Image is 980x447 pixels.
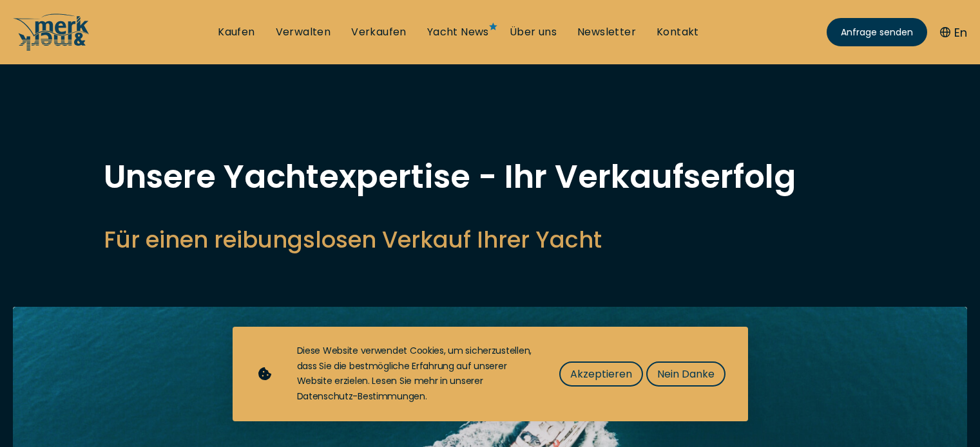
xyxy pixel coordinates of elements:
[940,24,967,41] button: En
[276,25,331,39] a: Verwalten
[297,343,533,405] div: Diese Website verwendet Cookies, um sicherzustellen, dass Sie die bestmögliche Erfahrung auf unse...
[427,25,489,39] a: Yacht News
[559,361,643,387] button: Akzeptieren
[841,26,913,39] span: Anfrage senden
[510,25,557,39] a: Über uns
[657,25,699,39] a: Kontakt
[297,390,425,403] a: Datenschutz-Bestimmungen
[827,18,927,46] a: Anfrage senden
[570,366,632,382] span: Akzeptieren
[104,224,877,255] h2: Für einen reibungslosen Verkauf Ihrer Yacht
[104,161,877,193] h1: Unsere Yachtexpertise - Ihr Verkaufserfolg
[657,366,715,382] span: Nein Danke
[218,25,255,39] a: Kaufen
[577,25,636,39] a: Newsletter
[646,361,725,387] button: Nein Danke
[351,25,407,39] a: Verkaufen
